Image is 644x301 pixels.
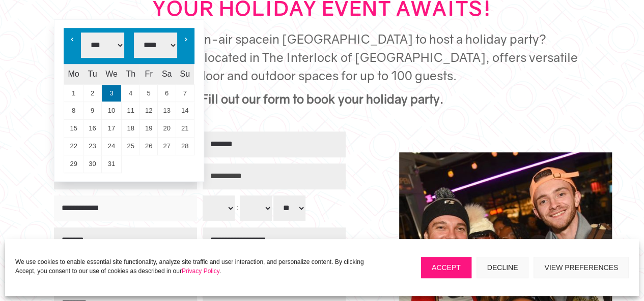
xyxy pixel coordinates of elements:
[102,102,122,119] a: 10
[64,120,83,137] a: 15
[177,31,194,48] a: Next
[140,102,157,119] a: 12
[176,102,194,119] a: 14
[83,120,101,137] a: 16
[83,85,101,102] a: 2
[105,70,118,78] span: Wednesday
[122,102,139,119] a: 11
[64,138,83,155] a: 22
[176,120,194,137] a: 21
[158,85,176,102] a: 6
[83,102,101,119] a: 9
[477,257,529,278] button: Decline
[64,155,83,173] a: 29
[534,257,629,278] button: View preferences
[158,120,176,137] a: 20
[83,138,101,155] a: 23
[158,102,176,119] a: 13
[64,85,83,102] a: 1
[122,85,139,102] a: 4
[182,267,219,275] a: Privacy Policy
[122,138,139,155] a: 25
[126,70,135,78] span: Thursday
[102,155,122,173] a: 31
[158,138,176,155] a: 27
[421,257,471,278] button: Accept
[102,138,122,155] a: 24
[81,32,124,58] select: Select month
[176,85,194,102] a: 7
[88,70,97,78] span: Tuesday
[203,195,235,221] select: Time of Day ... hour
[140,138,157,155] a: 26
[102,85,122,102] a: 3
[83,155,101,173] a: 30
[68,70,79,78] span: Monday
[180,70,190,78] span: Sunday
[64,102,83,119] a: 8
[122,120,139,137] a: 18
[65,30,580,90] h5: in [GEOGRAPHIC_DATA] to host a holiday party? [GEOGRAPHIC_DATA], located in The Interlock of [GEO...
[162,70,172,78] span: Saturday
[102,120,122,137] a: 17
[240,195,272,221] select: Time of Day ... minute
[15,257,385,276] p: We use cookies to enable essential site functionality, analyze site traffic and user interaction,...
[140,120,157,137] a: 19
[134,32,177,58] select: Select year
[201,91,443,106] strong: Fill out our form to book your holiday party.
[145,70,153,78] span: Friday
[64,31,81,48] a: Prev
[236,203,238,212] span: :
[273,195,305,221] select: Time of Day
[176,138,194,155] a: 28
[140,85,157,102] a: 5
